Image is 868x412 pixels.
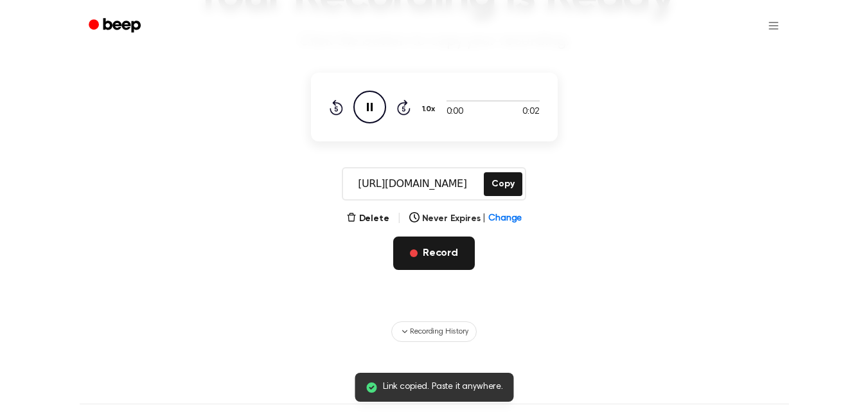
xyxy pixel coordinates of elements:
[409,212,522,226] button: Never Expires|Change
[397,211,402,226] span: |
[522,105,539,119] span: 0:02
[410,326,468,337] span: Recording History
[421,98,440,120] button: 1.0x
[484,172,522,196] button: Copy
[483,212,486,226] span: |
[393,237,475,270] button: Record
[758,10,789,41] button: Open menu
[383,381,503,394] span: Link copied. Paste it anywhere.
[346,212,389,226] button: Delete
[488,212,522,226] span: Change
[391,321,476,342] button: Recording History
[80,13,152,39] a: Beep
[447,105,463,119] span: 0:00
